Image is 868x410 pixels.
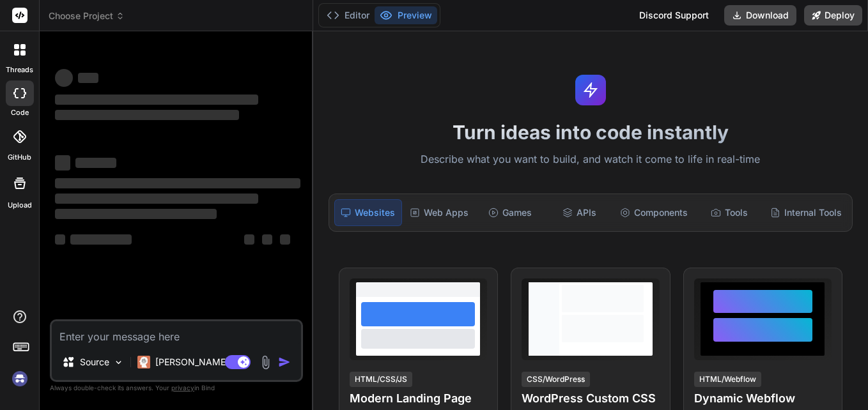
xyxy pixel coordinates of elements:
span: ‌ [55,110,239,120]
div: Websites [334,199,403,226]
img: Pick Models [113,357,124,368]
span: ‌ [55,234,65,245]
button: Deploy [804,5,862,26]
span: ‌ [55,155,70,171]
span: ‌ [78,73,98,83]
img: signin [9,368,31,390]
p: Always double-check its answers. Your in Bind [50,382,303,394]
span: ‌ [55,209,217,219]
button: Download [724,5,796,26]
span: ‌ [55,194,258,204]
p: [PERSON_NAME] 4 S.. [155,356,251,368]
span: ‌ [75,158,116,168]
span: privacy [171,384,194,391]
p: Describe what you want to build, and watch it come to life in real-time [321,151,860,168]
div: Components [615,199,693,226]
p: Source [80,356,109,368]
span: ‌ [70,234,132,245]
span: ‌ [244,234,254,245]
button: Editor [322,6,375,24]
span: ‌ [262,234,272,245]
div: HTML/CSS/JS [350,372,412,387]
label: GitHub [8,152,31,163]
span: ‌ [55,69,73,87]
div: Games [476,199,543,226]
img: icon [278,356,291,368]
span: ‌ [55,178,300,188]
h1: Turn ideas into code instantly [321,121,860,144]
span: ‌ [280,234,290,245]
h4: WordPress Custom CSS [522,390,659,407]
div: CSS/WordPress [522,372,590,387]
label: threads [6,65,33,75]
button: Preview [375,6,437,24]
img: Claude 4 Sonnet [137,356,150,368]
div: Tools [695,199,763,226]
label: Upload [8,200,32,211]
div: Discord Support [632,5,717,26]
div: Internal Tools [765,199,847,226]
span: Choose Project [49,10,125,22]
h4: Modern Landing Page [350,390,487,407]
img: attachment [258,355,273,370]
span: ‌ [55,95,258,105]
div: APIs [546,199,613,226]
div: HTML/Webflow [694,372,761,387]
div: Web Apps [405,199,474,226]
label: code [11,107,29,118]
